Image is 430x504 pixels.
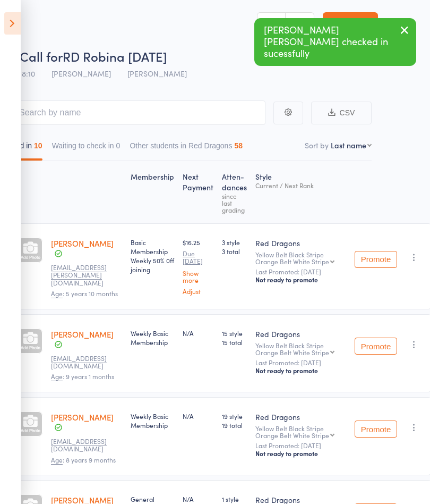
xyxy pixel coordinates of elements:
div: 10 [34,141,42,150]
small: fitchettjohn@hotmail.com [51,355,120,370]
div: Weekly Basic Membership [131,411,174,430]
a: Exit roll call [323,12,378,33]
span: [PERSON_NAME] [127,68,187,79]
div: 0 [116,141,121,150]
div: N/A [183,411,213,421]
div: N/A [183,329,213,338]
span: : 9 years 1 months [51,372,114,381]
a: [PERSON_NAME] [51,411,114,423]
button: CSV [311,102,372,124]
span: 15 style [222,329,247,338]
span: 19 total [222,421,247,430]
button: Waiting to check in0 [52,136,121,161]
span: 3 total [222,247,247,256]
span: RD Robina [DATE] [63,47,167,65]
div: Last name [331,140,366,150]
a: Adjust [183,288,213,295]
small: liam.bland@gmail.com [51,264,120,287]
a: [PERSON_NAME] [51,238,114,249]
button: Promote [355,421,397,438]
button: Promote [355,338,397,355]
span: [PERSON_NAME] [51,68,111,79]
div: Not ready to promote [255,366,346,375]
div: Membership [126,166,178,219]
button: Promote [355,251,397,268]
div: N/A [183,494,213,503]
div: Red Dragons [255,238,346,248]
a: Show more [183,270,213,283]
div: Yellow Belt Black Stripe [255,342,346,356]
small: Due [DATE] [183,250,213,265]
div: Orange Belt White Stripe [255,432,329,439]
div: Yellow Belt Black Stripe [255,251,346,265]
div: Style [251,166,350,219]
div: Yellow Belt Black Stripe [255,425,346,439]
label: Sort by [305,140,329,150]
div: Red Dragons [255,329,346,339]
small: themessa1881@gmail.com [51,438,120,453]
small: Last Promoted: [DATE] [255,268,346,275]
div: Next Payment [178,166,218,219]
span: 19 style [222,411,247,421]
small: Last Promoted: [DATE] [255,359,346,366]
div: Orange Belt White Stripe [255,349,329,356]
small: Last Promoted: [DATE] [255,442,346,449]
button: Other students in Red Dragons58 [130,136,243,161]
div: Not ready to promote [255,275,346,284]
div: Red Dragons [255,411,346,422]
div: Basic Membership Weekly 50% 0ff joining [131,238,174,274]
a: [PERSON_NAME] [51,329,114,340]
div: $16.25 [183,238,213,295]
div: [PERSON_NAME] [PERSON_NAME] checked in sucessfully [254,18,416,66]
div: Not ready to promote [255,449,346,458]
div: Orange Belt White Stripe [255,258,329,265]
div: Atten­dances [218,166,251,219]
div: 58 [234,141,243,150]
span: : 8 years 9 months [51,455,116,465]
span: : 5 years 10 months [51,289,118,298]
div: Weekly Basic Membership [131,329,174,347]
div: since last grading [222,192,247,213]
div: Current / Next Rank [255,182,346,189]
span: 15 total [222,338,247,347]
span: 3 style [222,238,247,247]
div: General [131,494,174,503]
span: 1 style [222,494,247,503]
